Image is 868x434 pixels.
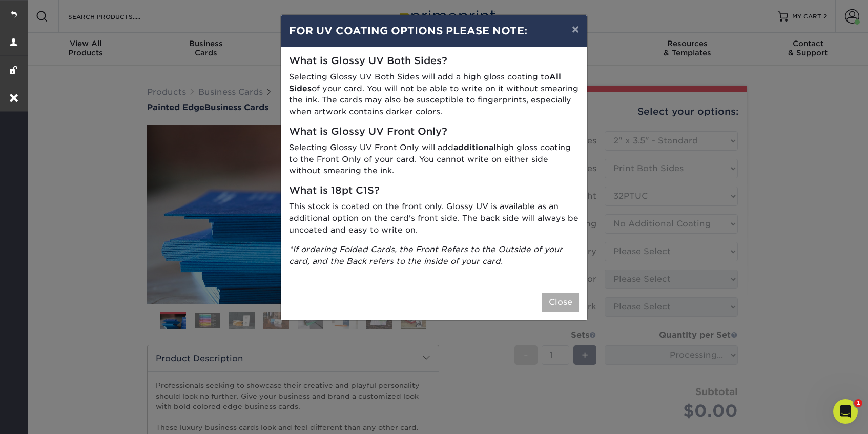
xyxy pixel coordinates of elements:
[833,399,858,424] iframe: Intercom live chat
[289,244,563,266] i: *If ordering Folded Cards, the Front Refers to the Outside of your card, and the Back refers to t...
[289,185,579,197] h5: What is 18pt C1S?
[542,293,579,312] button: Close
[289,72,561,93] strong: All Sides
[289,55,579,67] h5: What is Glossy UV Both Sides?
[289,142,579,177] p: Selecting Glossy UV Front Only will add high gloss coating to the Front Only of your card. You ca...
[289,71,579,118] p: Selecting Glossy UV Both Sides will add a high gloss coating to of your card. You will not be abl...
[289,126,579,138] h5: What is Glossy UV Front Only?
[564,15,587,44] button: ×
[854,399,862,407] span: 1
[289,201,579,236] p: This stock is coated on the front only. Glossy UV is available as an additional option on the car...
[289,23,579,38] h4: FOR UV COATING OPTIONS PLEASE NOTE:
[453,142,496,152] strong: additional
